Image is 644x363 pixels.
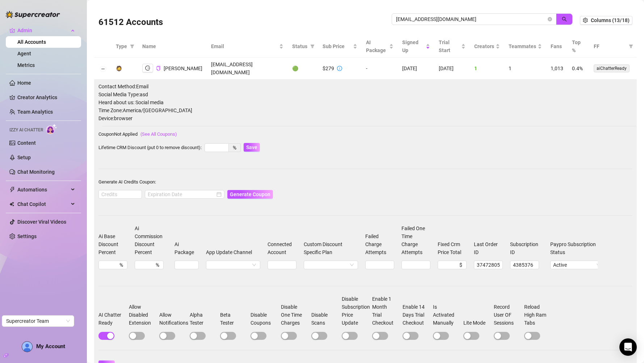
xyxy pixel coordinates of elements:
span: Supercreator Team [6,316,70,326]
a: Home [17,80,31,86]
a: Content [17,140,36,146]
input: Last Order ID [474,261,502,269]
th: Teammates [504,35,546,58]
span: Automations [17,184,69,195]
th: Creators [470,35,504,58]
label: AI Chatter Ready [98,311,127,327]
button: Disable Subscription Price Update [342,332,358,340]
input: Ai Commission Discount Percent [138,261,154,269]
th: Sub Price [318,35,362,58]
label: Ai Package [174,240,199,256]
button: close-circle [548,17,552,21]
span: filter [130,44,134,48]
button: Reload High Ram Tabs [524,332,540,340]
input: Ai Base Discount Percent [101,261,118,269]
span: Status [292,42,307,50]
td: - [362,58,398,80]
label: Allow Disabled Extension [129,303,158,327]
label: Disable Subscription Price Update [342,295,371,327]
h3: 61512 Accounts [98,17,163,28]
img: Chat Copilot [9,202,14,207]
button: Enable 1 Month Trial Checkout [372,332,388,340]
span: Social Media Type: asd [98,90,632,98]
button: Generate Coupon [227,190,273,199]
label: Disable One Time Charges [281,303,310,327]
label: Is Activated Manually [433,303,462,327]
a: Team Analytics [17,109,53,115]
label: Record User OF Sessions [494,303,523,327]
span: 1 [509,66,512,71]
span: crown [9,28,15,33]
button: Beta Tester [220,332,236,340]
div: Open Intercom Messenger [619,338,637,356]
button: Allow Disabled Extension [129,332,145,340]
span: Active [553,261,602,269]
span: Save [246,144,257,150]
span: filter [129,41,136,52]
span: Coupon Not Applied [98,131,138,137]
span: 1 [474,66,477,71]
label: Failed One Time Charge Attempts [401,224,430,256]
span: filter [309,41,316,52]
label: Connected Account [268,240,296,256]
div: % [229,143,241,152]
input: Expiration Date [148,190,215,198]
span: filter [310,44,315,48]
img: logo-BBDzfeDw.svg [6,11,60,18]
input: Ai Package [174,261,199,269]
label: Alpha Tester [190,311,219,327]
span: Izzy AI Chatter [9,127,43,134]
button: Copy Account UID [156,66,161,71]
span: copy [156,66,161,71]
td: [DATE] [434,58,470,80]
td: [DATE] [398,58,434,80]
button: AI Chatter Ready [98,332,114,340]
label: Custom Discount Specific Plan [304,240,358,256]
a: Setup [17,155,31,160]
span: Columns (13/18) [591,17,630,23]
input: Connected Account [268,261,296,269]
button: Disable Coupons [251,332,266,340]
button: Collapse row [100,66,106,72]
label: App Update Channel [206,248,257,256]
span: My Account [36,343,65,350]
span: Heard about us: Social media [98,98,632,106]
input: Failed Charge Attempts [366,261,394,269]
span: Contact Method: Email [98,83,632,90]
span: Lifetime CRM Discount (put 0 to remove discount): [98,145,202,150]
a: Discover Viral Videos [17,219,66,225]
a: Metrics [17,62,35,68]
label: Disable Coupons [251,311,279,327]
button: Record User OF Sessions [494,332,510,340]
a: Agent [17,51,31,56]
label: Subscription ID [510,240,543,256]
label: Allow Notifications [159,311,188,327]
button: Save [244,143,260,152]
span: Generate Coupon [230,191,270,197]
button: Alpha Tester [190,332,206,340]
label: Ai Base Discount Percent [98,232,127,256]
div: 🧔 [116,64,122,72]
input: Subscription ID [510,261,539,269]
span: build [4,353,9,358]
label: Reload High Ram Tabs [524,303,553,327]
a: Chat Monitoring [17,169,55,175]
label: Ai Commission Discount Percent [135,224,167,256]
label: Last Order ID [474,240,503,256]
th: Email [207,35,288,58]
span: logout [145,66,150,71]
span: AI Package [366,38,388,54]
span: setting [583,18,588,23]
th: Signed Up [398,35,434,58]
span: Type [116,42,127,50]
input: Failed One Time Charge Attempts [402,261,430,269]
a: Creator Analytics [17,92,75,103]
button: Disable One Time Charges [281,332,297,340]
th: Name [138,35,207,58]
span: filter [629,44,633,48]
button: Is Activated Manually [433,332,449,340]
label: Beta Tester [220,311,249,327]
input: Search by UID / Name / Email / Creator Username [396,15,546,23]
a: Settings [17,233,37,239]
